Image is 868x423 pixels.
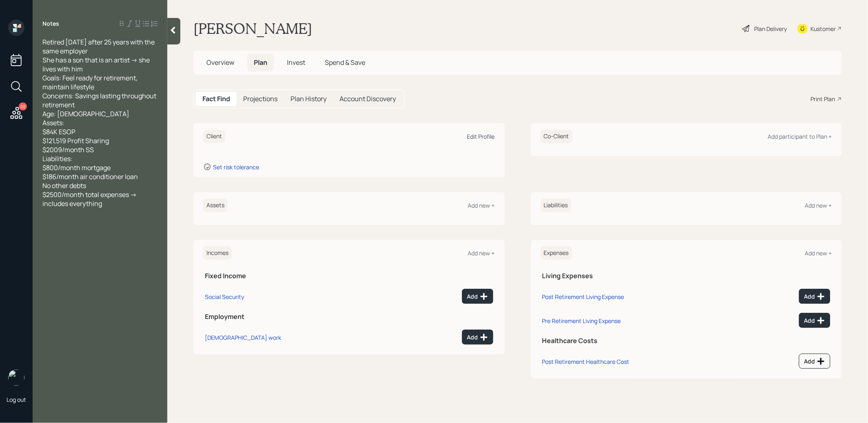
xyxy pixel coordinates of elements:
[542,358,630,365] div: Post Retirement Healthcare Cost
[468,202,495,209] div: Add new +
[203,199,228,212] h6: Assets
[42,38,158,208] span: Retired [DATE] after 25 years with the same employer She has a son that is an artist -> she lives...
[804,292,825,301] div: Add
[325,58,365,67] span: Spend & Save
[542,337,831,345] h5: Healthcare Costs
[768,133,832,140] div: Add participant to Plan +
[462,330,493,345] button: Add
[467,292,488,301] div: Add
[467,333,488,341] div: Add
[205,293,244,301] div: Social Security
[541,246,572,260] h6: Expenses
[467,133,495,140] div: Edit Profile
[205,313,493,321] h5: Employment
[340,95,396,103] h5: Account Discovery
[811,24,836,33] div: Kustomer
[19,102,27,111] div: 20
[805,202,832,209] div: Add new +
[804,317,825,325] div: Add
[213,163,259,171] div: Set risk tolerance
[799,313,830,328] button: Add
[541,130,573,143] h6: Co-Client
[799,354,830,369] button: Add
[42,20,59,28] label: Notes
[811,95,835,103] div: Print Plan
[542,317,621,325] div: Pre Retirement Living Expense
[799,289,830,304] button: Add
[804,357,825,365] div: Add
[8,370,24,386] img: treva-nostdahl-headshot.png
[805,249,832,257] div: Add new +
[205,334,281,341] div: [DEMOGRAPHIC_DATA] work
[468,249,495,257] div: Add new +
[542,293,624,301] div: Post Retirement Living Expense
[254,58,267,67] span: Plan
[203,130,225,143] h6: Client
[7,396,26,403] div: Log out
[206,58,234,67] span: Overview
[205,272,493,280] h5: Fixed Income
[202,95,230,103] h5: Fact Find
[462,289,493,304] button: Add
[541,199,571,212] h6: Liabilities
[755,24,787,33] div: Plan Delivery
[243,95,277,103] h5: Projections
[287,58,305,67] span: Invest
[193,20,312,38] h1: [PERSON_NAME]
[203,246,232,260] h6: Incomes
[542,272,831,280] h5: Living Expenses
[291,95,326,103] h5: Plan History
